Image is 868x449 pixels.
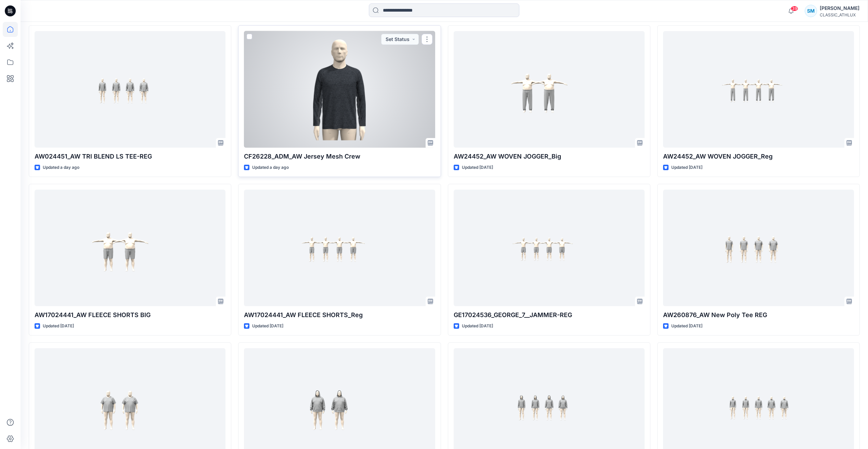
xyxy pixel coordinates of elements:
a: CF26228_ADM_AW Jersey Mesh Crew [244,31,435,148]
p: Updated [DATE] [671,164,702,171]
p: AW17024441_AW FLEECE SHORTS_Reg [244,310,435,320]
p: Updated [DATE] [462,323,493,330]
a: GE17024536_GEORGE_7__JAMMER-REG [454,190,645,306]
a: AW24452_AW WOVEN JOGGER_Reg [663,31,854,148]
div: SM [805,5,817,17]
p: Updated [DATE] [252,323,283,330]
span: 39 [791,6,798,11]
p: Updated [DATE] [671,323,702,330]
a: AW17024441_AW FLEECE SHORTS_Reg [244,190,435,306]
p: GE17024536_GEORGE_7__JAMMER-REG [454,310,645,320]
a: AW024451_AW TRI BLEND LS TEE-REG [35,31,225,148]
a: AW260876_AW New Poly Tee REG [663,190,854,306]
p: AW24452_AW WOVEN JOGGER_Reg [663,152,854,161]
p: Updated a day ago [252,164,289,171]
p: AW17024441_AW FLEECE SHORTS BIG [35,310,225,320]
p: Updated a day ago [43,164,79,171]
p: CF26228_ADM_AW Jersey Mesh Crew [244,152,435,161]
a: AW24452_AW WOVEN JOGGER_Big [454,31,645,148]
p: AW260876_AW New Poly Tee REG [663,310,854,320]
p: AW024451_AW TRI BLEND LS TEE-REG [35,152,225,161]
a: AW17024441_AW FLEECE SHORTS BIG [35,190,225,306]
div: CLASSIC_ATHLUX [820,12,859,17]
p: Updated [DATE] [462,164,493,171]
p: Updated [DATE] [43,323,74,330]
div: [PERSON_NAME] [820,4,859,12]
p: AW24452_AW WOVEN JOGGER_Big [454,152,645,161]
